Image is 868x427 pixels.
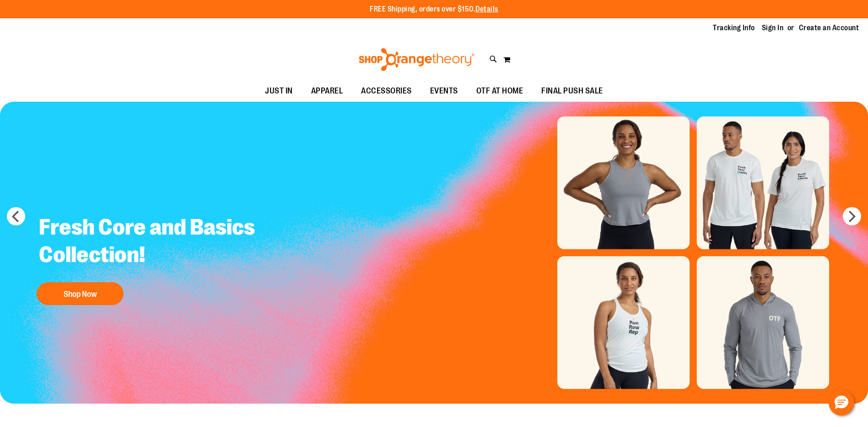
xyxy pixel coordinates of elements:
[352,81,421,102] a: ACCESSORIES
[762,23,784,33] a: Sign In
[37,282,124,305] button: Shop Now
[541,81,603,101] span: FINAL PUSH SALE
[32,207,276,310] a: Fresh Core and Basics Collection! Shop Now
[370,4,498,15] p: FREE Shipping, orders over $150.
[357,48,476,71] img: Shop Orangetheory
[7,207,25,225] button: prev
[430,81,458,101] span: EVENTS
[311,81,343,101] span: APPAREL
[799,23,859,33] a: Create an Account
[467,81,533,102] a: OTF AT HOME
[265,81,293,101] span: JUST IN
[256,81,302,102] a: JUST IN
[713,23,755,33] a: Tracking Info
[32,207,276,278] h2: Fresh Core and Basics Collection!
[302,81,352,102] a: APPAREL
[843,207,861,225] button: next
[532,81,612,102] a: FINAL PUSH SALE
[476,81,523,101] span: OTF AT HOME
[421,81,467,102] a: EVENTS
[475,5,498,13] a: Details
[361,81,412,101] span: ACCESSORIES
[829,390,854,416] button: Hello, have a question? Let’s chat.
